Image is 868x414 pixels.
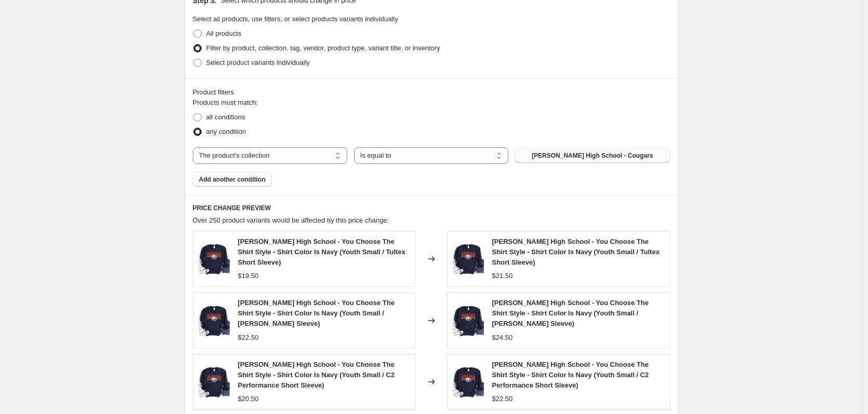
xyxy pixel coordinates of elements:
span: [PERSON_NAME] High School - You Choose The Shirt Style - Shirt Color Is Navy (Youth Small / Tulte... [492,238,660,266]
span: All products [206,30,242,37]
div: $22.50 [492,394,513,404]
span: all conditions [206,113,245,121]
h6: PRICE CHANGE PREVIEW [193,204,670,212]
img: Carson5_80x.jpg [199,305,230,336]
div: Product filters [193,87,670,98]
button: Carson High School - Cougars [515,148,669,163]
button: Add another condition [193,172,272,187]
span: [PERSON_NAME] High School - Cougars [532,151,653,160]
img: Carson5_80x.jpg [199,243,230,274]
span: Select product variants individually [206,59,310,66]
span: [PERSON_NAME] High School - You Choose The Shirt Style - Shirt Color Is Navy (Youth Small / C2 Pe... [238,361,395,389]
span: Over 250 product variants would be affected by this price change: [193,216,389,224]
span: [PERSON_NAME] High School - You Choose The Shirt Style - Shirt Color Is Navy (Youth Small / [PERS... [492,299,649,327]
div: $24.50 [492,333,513,343]
img: Carson5_80x.jpg [453,243,484,274]
div: $21.50 [492,271,513,281]
img: Carson5_80x.jpg [199,366,230,397]
span: [PERSON_NAME] High School - You Choose The Shirt Style - Shirt Color Is Navy (Youth Small / C2 Pe... [492,361,649,389]
span: any condition [206,128,246,135]
span: Add another condition [199,175,266,184]
div: $20.50 [238,394,259,404]
span: Filter by product, collection, tag, vendor, product type, variant title, or inventory [206,44,440,52]
span: Select all products, use filters, or select products variants individually [193,15,398,23]
span: Products must match: [193,99,258,106]
span: [PERSON_NAME] High School - You Choose The Shirt Style - Shirt Color Is Navy (Youth Small / Tulte... [238,238,405,266]
img: Carson5_80x.jpg [453,305,484,336]
img: Carson5_80x.jpg [453,366,484,397]
div: $19.50 [238,271,259,281]
div: $22.50 [238,333,259,343]
span: [PERSON_NAME] High School - You Choose The Shirt Style - Shirt Color Is Navy (Youth Small / [PERS... [238,299,394,327]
